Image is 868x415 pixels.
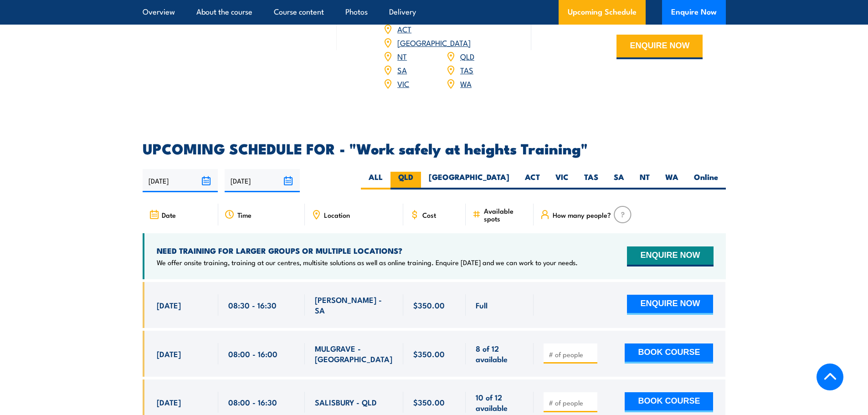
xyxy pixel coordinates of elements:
[632,172,657,190] label: NT
[228,348,277,359] span: 08:00 - 16:00
[157,258,578,267] p: We offer onsite training, training at our centres, multisite solutions as well as online training...
[460,78,472,89] a: WA
[686,172,726,190] label: Online
[627,295,713,315] button: ENQUIRE NOW
[157,397,181,407] span: [DATE]
[553,211,611,219] span: How many people?
[324,211,350,219] span: Location
[361,172,390,190] label: ALL
[476,343,524,364] span: 8 of 12 available
[421,172,517,190] label: [GEOGRAPHIC_DATA]
[143,169,218,192] input: From date
[157,348,181,359] span: [DATE]
[228,397,277,407] span: 08:00 - 16:30
[484,207,527,222] span: Available spots
[476,300,488,310] span: Full
[315,294,393,316] span: [PERSON_NAME] - SA
[627,246,713,266] button: ENQUIRE NOW
[422,211,436,219] span: Cost
[315,397,377,407] span: SALISBURY - QLD
[625,343,713,364] button: BOOK COURSE
[237,211,252,219] span: Time
[397,23,411,34] a: ACT
[476,392,524,413] span: 10 of 12 available
[390,172,421,190] label: QLD
[460,51,474,61] a: QLD
[657,172,686,190] label: WA
[549,350,594,359] input: # of people
[413,348,445,359] span: $350.00
[397,51,407,61] a: NT
[397,78,409,89] a: VIC
[413,397,445,407] span: $350.00
[616,35,703,59] button: ENQUIRE NOW
[157,246,578,256] h4: NEED TRAINING FOR LARGER GROUPS OR MULTIPLE LOCATIONS?
[143,142,726,154] h2: UPCOMING SCHEDULE FOR - "Work safely at heights Training"
[225,169,300,192] input: To date
[517,172,548,190] label: ACT
[397,64,407,75] a: SA
[549,398,594,407] input: # of people
[397,37,471,48] a: [GEOGRAPHIC_DATA]
[460,64,473,75] a: TAS
[548,172,576,190] label: VIC
[413,300,445,310] span: $350.00
[228,300,277,310] span: 08:30 - 16:30
[315,343,393,364] span: MULGRAVE - [GEOGRAPHIC_DATA]
[606,172,632,190] label: SA
[625,392,713,412] button: BOOK COURSE
[576,172,606,190] label: TAS
[157,300,181,310] span: [DATE]
[162,211,176,219] span: Date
